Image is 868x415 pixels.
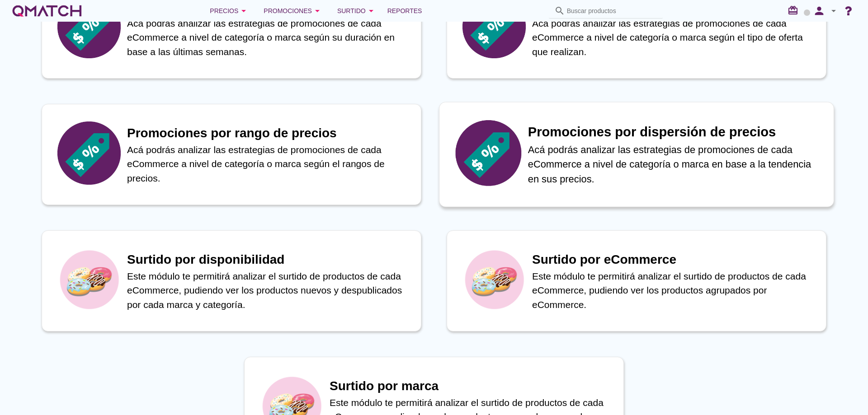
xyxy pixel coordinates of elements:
[256,2,330,20] button: Promociones
[810,5,828,17] i: person
[127,124,412,143] h1: Promociones por rango de precios
[264,5,323,16] div: Promociones
[532,16,817,59] p: Acá podrás analizar las estrategias de promociones de cada eCommerce a nivel de categoría o marca...
[384,2,426,20] a: Reportes
[532,250,817,269] h1: Surtido por eCommerce
[57,121,121,185] img: icon
[57,248,121,311] img: icon
[828,5,839,16] i: arrow_drop_down
[554,5,565,16] i: search
[330,2,384,20] button: Surtido
[337,5,377,16] div: Surtido
[127,16,412,59] p: Acá podrás analizar las estrategias de promociones de cada eCommerce a nivel de categoría o marca...
[127,269,412,312] p: Este módulo te permitirá analizar el surtido de productos de cada eCommerce, pudiendo ver los pro...
[203,2,256,20] button: Precios
[29,230,434,331] a: iconSurtido por disponibilidadEste módulo te permitirá analizar el surtido de productos de cada e...
[312,5,323,16] i: arrow_drop_down
[127,250,412,269] h1: Surtido por disponibilidad
[29,104,434,205] a: iconPromociones por rango de preciosAcá podrás analizar las estrategias de promociones de cada eC...
[788,5,802,16] i: redeem
[462,248,526,311] img: icon
[210,5,249,16] div: Precios
[366,5,377,16] i: arrow_drop_down
[528,142,824,187] p: Acá podrás analizar las estrategias de promociones de cada eCommerce a nivel de categoría o marca...
[567,4,657,18] input: Buscar productos
[528,122,824,142] h1: Promociones por dispersión de precios
[127,143,412,186] p: Acá podrás analizar las estrategias de promociones de cada eCommerce a nivel de categoría o marca...
[387,5,422,16] span: Reportes
[434,230,839,331] a: iconSurtido por eCommerceEste módulo te permitirá analizar el surtido de productos de cada eComme...
[238,5,249,16] i: arrow_drop_down
[11,2,83,20] a: white-qmatch-logo
[330,377,614,396] h1: Surtido por marca
[532,269,817,312] p: Este módulo te permitirá analizar el surtido de productos de cada eCommerce, pudiendo ver los pro...
[434,104,839,205] a: iconPromociones por dispersión de preciosAcá podrás analizar las estrategias de promociones de ca...
[456,120,522,186] img: icon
